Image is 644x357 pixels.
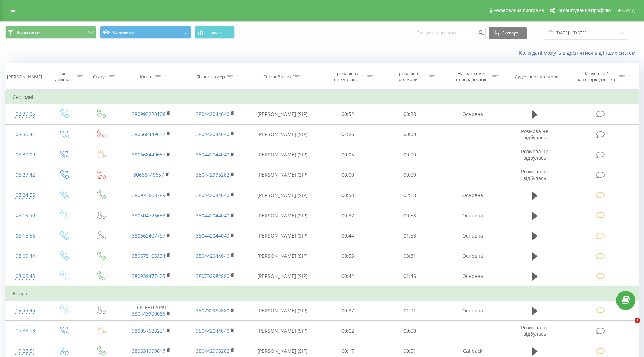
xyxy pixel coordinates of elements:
[441,246,505,266] td: Основна
[196,232,229,239] a: 380442044040
[317,165,379,185] td: 00:00
[521,324,548,337] span: Розмова не відбулась
[196,348,229,354] a: 380442995282
[521,168,548,181] span: Розмова не відбулась
[13,168,38,182] div: 08:29:42
[13,229,38,243] div: 08:15:56
[196,327,229,334] a: 380442044040
[13,304,38,317] div: 19:38:46
[93,74,107,80] div: Статус
[248,246,317,266] td: [PERSON_NAME] (SIP)
[441,104,505,124] td: Основна
[317,266,379,287] td: 00:42
[132,212,165,219] a: 380504726633
[13,249,38,263] div: 08:09:44
[521,128,548,141] span: Розмова не відбулась
[6,287,639,301] td: Вчора
[17,30,40,35] span: Всі дзвінки
[390,71,427,83] div: Тривалість розмови
[248,301,317,321] td: [PERSON_NAME] (SIP)
[13,209,38,222] div: 08:19:30
[13,107,38,121] div: 08:39:05
[132,151,165,158] a: 380668449657
[132,310,165,317] a: 380443900066
[132,131,165,138] a: 380668449657
[379,301,441,321] td: 01:01
[493,8,544,13] span: Реферальна програма
[196,253,229,259] a: 380442044040
[13,188,38,202] div: 08:24:55
[119,301,183,321] td: СК ЕНШУРІЯ
[441,226,505,246] td: Основна
[489,27,527,39] button: Експорт
[317,104,379,124] td: 00:52
[5,26,96,39] button: Всі дзвінки
[196,307,229,314] a: 380732982880
[248,321,317,341] td: [PERSON_NAME] (SIP)
[620,318,637,334] iframe: Intercom live chat
[379,246,441,266] td: 03:31
[635,318,640,323] span: 1
[248,165,317,185] td: [PERSON_NAME] (SIP)
[622,8,635,13] span: Вихід
[248,104,317,124] td: [PERSON_NAME] (SIP)
[132,232,165,239] a: 380662407797
[248,145,317,165] td: [PERSON_NAME] (SIP)
[7,74,42,80] div: [PERSON_NAME]
[196,111,229,117] a: 380442044040
[132,327,165,334] a: 380957683231
[208,30,222,35] span: Графік
[328,71,365,83] div: Тривалість очікування
[13,128,38,141] div: 08:30:41
[196,131,229,138] a: 380442044040
[556,8,611,13] span: Налаштування профілю
[248,185,317,205] td: [PERSON_NAME] (SIP)
[379,205,441,226] td: 00:58
[519,49,639,56] a: Коли дані можуть відрізнятися вiд інших систем
[248,226,317,246] td: [PERSON_NAME] (SIP)
[196,192,229,199] a: 380442044040
[441,266,505,287] td: Основна
[196,212,229,219] a: 380442044040
[441,185,505,205] td: Основна
[412,27,486,39] input: Пошук за номером
[263,74,292,80] div: Співробітник
[13,148,38,162] div: 08:30:09
[132,192,165,199] a: 380973608789
[317,321,379,341] td: 00:02
[317,246,379,266] td: 00:53
[453,71,490,83] div: Назва схеми переадресації
[379,266,441,287] td: 01:46
[379,104,441,124] td: 00:28
[132,253,165,259] a: 380675103334
[379,145,441,165] td: 00:00
[51,71,75,83] div: Тип дзвінка
[248,124,317,145] td: [PERSON_NAME] (SIP)
[317,185,379,205] td: 00:53
[6,90,639,104] td: Сьогодні
[379,226,441,246] td: 01:58
[576,71,617,83] div: Коментар/категорія дзвінка
[379,165,441,185] td: 00:00
[515,74,559,80] div: Аудіозапис розмови
[379,124,441,145] td: 00:00
[196,171,229,178] a: 380442995282
[195,26,235,39] button: Графік
[379,321,441,341] td: 00:00
[196,273,229,279] a: 380732982880
[196,74,225,80] div: Бізнес номер
[13,270,38,283] div: 08:06:45
[248,266,317,287] td: [PERSON_NAME] (SIP)
[140,74,153,80] div: Клієнт
[317,124,379,145] td: 01:26
[379,185,441,205] td: 02:18
[132,348,165,354] a: 380631999647
[13,324,38,337] div: 19:33:03
[248,205,317,226] td: [PERSON_NAME] (SIP)
[521,148,548,161] span: Розмова не відбулась
[133,171,164,178] a: 80668449657
[132,111,165,117] a: 380993220106
[441,205,505,226] td: Основна
[441,301,505,321] td: Основна
[132,273,165,279] a: 380939477405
